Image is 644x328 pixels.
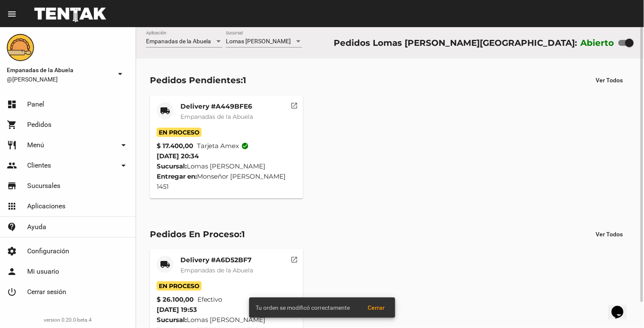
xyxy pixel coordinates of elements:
[226,38,291,45] span: Lomas [PERSON_NAME]
[596,77,623,84] span: Ver Todos
[608,294,636,320] iframe: chat widget
[7,287,17,297] mat-icon: power_settings_new
[7,160,17,171] mat-icon: people
[589,227,630,242] button: Ver Todos
[115,69,125,79] mat-icon: arrow_drop_down
[596,231,623,238] span: Ver Todos
[157,152,199,160] span: [DATE] 20:34
[256,303,350,312] span: Tu orden se modificó correctamente
[118,140,129,150] mat-icon: arrow_drop_down
[157,172,197,180] strong: Entregar en:
[242,142,249,150] mat-icon: check_circle
[7,99,17,109] mat-icon: dashboard
[7,222,17,232] mat-icon: contact_support
[243,75,246,85] span: 1
[150,73,246,87] div: Pedidos Pendientes:
[157,281,202,291] span: En Proceso
[27,182,60,190] span: Sucursales
[27,202,65,210] span: Aplicaciones
[7,65,112,75] span: Empanadas de la Abuela
[157,294,194,305] strong: $ 26.100,00
[118,160,129,171] mat-icon: arrow_drop_down
[180,266,253,274] span: Empanadas de la Abuela
[589,73,630,88] button: Ver Todos
[7,316,129,324] div: version 0.20.0-beta.4
[157,306,197,314] span: [DATE] 19:53
[150,227,245,241] div: Pedidos En Proceso:
[197,294,222,305] span: Efectivo
[7,120,17,130] mat-icon: shopping_cart
[27,247,69,255] span: Configuración
[157,162,187,170] strong: Sucursal:
[7,266,17,277] mat-icon: person
[157,128,202,137] span: En Proceso
[361,300,392,315] button: Cerrar
[7,9,17,19] mat-icon: menu
[157,316,187,324] strong: Sucursal:
[27,223,46,231] span: Ayuda
[27,100,44,109] span: Panel
[27,267,59,276] span: Mi usuario
[157,171,296,192] div: Monseñor [PERSON_NAME] 1451
[7,201,17,211] mat-icon: apps
[7,246,17,256] mat-icon: settings
[291,101,298,108] mat-icon: open_in_new
[160,259,170,269] mat-icon: local_shipping
[180,113,253,121] span: Empanadas de la Abuela
[197,141,249,151] span: Tarjeta amex
[581,36,615,50] label: Abierto
[368,304,385,311] span: Cerrar
[146,38,211,45] span: Empanadas de la Abuela
[7,140,17,150] mat-icon: restaurant
[291,255,298,262] mat-icon: open_in_new
[180,256,253,264] mat-card-title: Delivery #A6D52BF7
[7,75,112,84] span: @[PERSON_NAME]
[27,141,44,149] span: Menú
[180,102,253,111] mat-card-title: Delivery #A449BFE6
[27,121,51,129] span: Pedidos
[7,34,34,61] img: f0136945-ed32-4f7c-91e3-a375bc4bb2c5.png
[160,106,170,116] mat-icon: local_shipping
[27,161,51,170] span: Clientes
[242,229,245,239] span: 1
[7,181,17,191] mat-icon: store
[157,161,296,171] div: Lomas [PERSON_NAME]
[157,141,193,151] strong: $ 17.400,00
[27,288,66,296] span: Cerrar sesión
[334,36,577,50] div: Pedidos Lomas [PERSON_NAME][GEOGRAPHIC_DATA]:
[157,315,296,325] div: Lomas [PERSON_NAME]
